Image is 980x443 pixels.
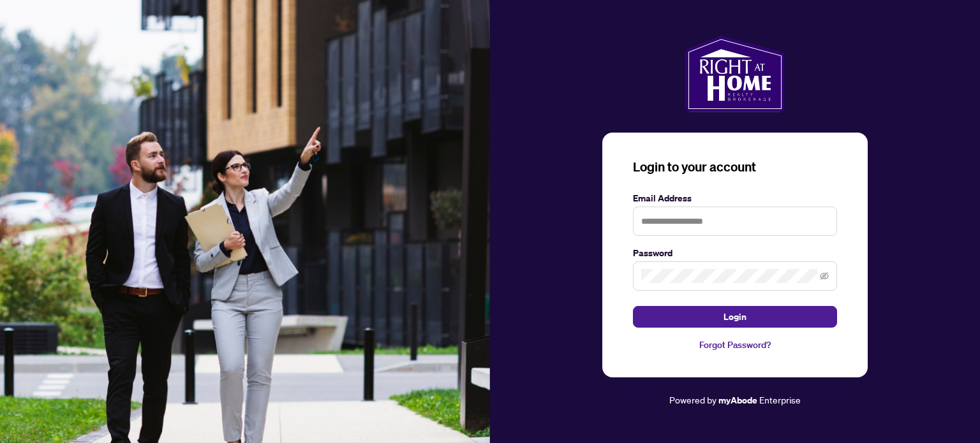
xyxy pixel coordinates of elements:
label: Email Address [633,191,837,205]
a: Forgot Password? [633,338,837,352]
label: Password [633,246,837,260]
span: Enterprise [759,394,801,405]
button: Login [633,306,837,328]
img: ma-logo [685,36,784,112]
span: eye-invisible [820,272,829,280]
a: myAbode [718,393,757,407]
span: Login [724,307,746,327]
h3: Login to your account [633,158,837,176]
span: Powered by [669,394,716,405]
